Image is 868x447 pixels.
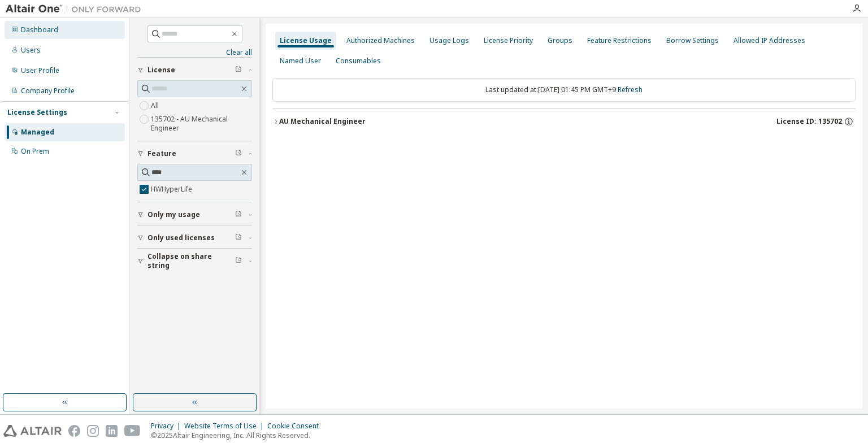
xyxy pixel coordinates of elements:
[124,425,141,437] img: youtube.svg
[280,36,332,45] div: License Usage
[87,425,99,437] img: instagram.svg
[147,149,176,158] span: Feature
[21,128,54,137] div: Managed
[151,183,194,196] label: HWHyperLife
[21,66,59,75] div: User Profile
[734,36,805,45] div: Allowed IP Addresses
[618,85,643,94] a: Refresh
[336,57,381,66] div: Consumables
[267,422,325,431] div: Cookie Consent
[137,141,252,166] button: Feature
[21,147,49,156] div: On Prem
[137,58,252,83] button: License
[279,117,366,126] div: AU Mechanical Engineer
[137,225,252,250] button: Only used licenses
[587,36,652,45] div: Feature Restrictions
[147,66,175,75] span: License
[151,422,184,431] div: Privacy
[21,25,58,34] div: Dashboard
[21,46,41,55] div: Users
[6,3,147,15] img: Altair One
[776,117,842,126] span: License ID: 135702
[151,99,161,112] label: All
[548,36,572,45] div: Groups
[272,109,856,134] button: AU Mechanical EngineerLicense ID: 135702
[484,36,533,45] div: License Priority
[235,210,242,219] span: Clear filter
[21,86,75,96] div: Company Profile
[147,252,235,270] span: Collapse on share string
[137,48,252,57] a: Clear all
[68,425,80,437] img: facebook.svg
[106,425,118,437] img: linkedin.svg
[429,36,469,45] div: Usage Logs
[235,257,242,266] span: Clear filter
[272,78,856,102] div: Last updated at: [DATE] 01:45 PM GMT+9
[235,233,242,242] span: Clear filter
[147,210,200,219] span: Only my usage
[137,249,252,274] button: Collapse on share string
[235,66,242,75] span: Clear filter
[280,57,321,66] div: Named User
[666,36,719,45] div: Borrow Settings
[147,233,215,242] span: Only used licenses
[7,108,67,117] div: License Settings
[346,36,415,45] div: Authorized Machines
[235,149,242,158] span: Clear filter
[3,425,62,437] img: altair_logo.svg
[151,431,325,440] p: © 2025 Altair Engineering, Inc. All Rights Reserved.
[184,422,267,431] div: Website Terms of Use
[151,112,252,135] label: 135702 - AU Mechanical Engineer
[137,202,252,227] button: Only my usage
